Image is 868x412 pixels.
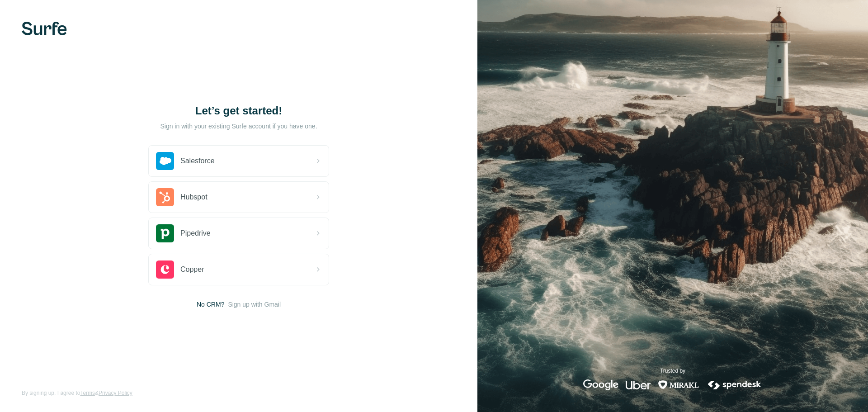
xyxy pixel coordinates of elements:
img: google's logo [583,379,618,390]
span: Salesforce [180,156,215,166]
span: Copper [180,264,204,275]
img: pipedrive's logo [156,224,174,242]
a: Privacy Policy [99,390,132,396]
span: No CRM? [197,300,224,309]
img: uber's logo [626,379,651,390]
a: Terms [80,390,95,396]
img: salesforce's logo [156,152,174,170]
span: By signing up, I agree to & [22,389,132,397]
p: Trusted by [660,367,685,375]
img: mirakl's logo [658,379,699,390]
img: Surfe's logo [22,22,67,35]
img: copper's logo [156,260,174,279]
span: Pipedrive [180,228,211,239]
img: spendesk's logo [707,379,763,390]
h1: Let’s get started! [148,104,329,118]
button: Sign up with Gmail [228,300,281,309]
span: Hubspot [180,192,208,203]
img: hubspot's logo [156,188,174,206]
p: Sign in with your existing Surfe account if you have one. [160,122,317,131]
